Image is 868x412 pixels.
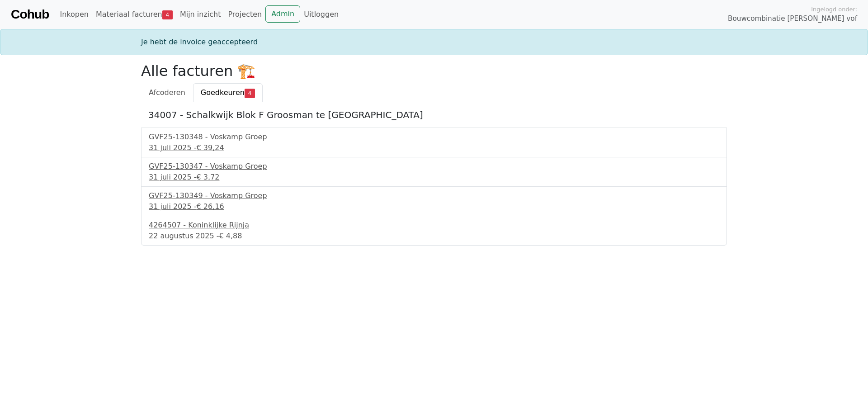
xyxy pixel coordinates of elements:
[136,37,732,47] div: Je hebt de invoice geaccepteerd
[149,201,719,212] div: 31 juli 2025 -
[201,88,245,97] span: Goedkeuren
[149,231,719,242] div: 22 augustus 2025 -
[193,83,263,102] a: Goedkeuren4
[149,161,719,183] a: GVF25-130347 - Voskamp Groep31 juli 2025 -€ 3,72
[149,142,719,153] div: 31 juli 2025 -
[811,5,857,14] span: Ingelogd onder:
[265,5,300,23] a: Admin
[141,62,727,80] h2: Alle facturen 🏗️
[300,5,342,24] a: Uitloggen
[149,220,719,242] a: 4264507 - Koninklijke Rijnja22 augustus 2025 -€ 4,88
[149,190,719,201] div: GVF25-130349 - Voskamp Groep
[245,89,255,98] span: 4
[149,132,719,142] div: GVF25-130348 - Voskamp Groep
[149,132,719,153] a: GVF25-130348 - Voskamp Groep31 juli 2025 -€ 39,24
[149,88,185,97] span: Afcoderen
[11,4,49,25] a: Cohub
[197,202,224,211] span: € 26,16
[224,5,265,24] a: Projecten
[149,220,719,231] div: 4264507 - Koninklijke Rijnja
[197,143,224,152] span: € 39,24
[728,14,857,24] span: Bouwcombinatie [PERSON_NAME] vof
[149,172,719,183] div: 31 juli 2025 -
[148,109,720,120] h5: 34007 - Schalkwijk Blok F Groosman te [GEOGRAPHIC_DATA]
[197,173,220,181] span: € 3,72
[176,5,225,24] a: Mijn inzicht
[149,161,719,172] div: GVF25-130347 - Voskamp Groep
[149,190,719,212] a: GVF25-130349 - Voskamp Groep31 juli 2025 -€ 26,16
[92,5,176,24] a: Materiaal facturen4
[141,83,193,102] a: Afcoderen
[162,10,173,19] span: 4
[219,232,242,240] span: € 4,88
[56,5,92,24] a: Inkopen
